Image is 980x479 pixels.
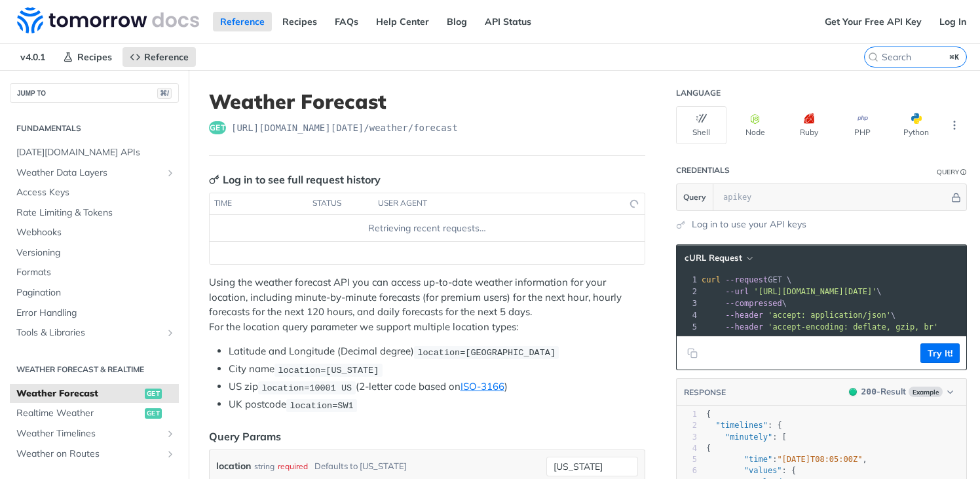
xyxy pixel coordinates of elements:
[676,106,726,144] button: Shell
[10,183,179,202] a: Access Keys
[937,167,959,177] div: Query
[278,365,379,375] span: location=[US_STATE]
[683,386,726,399] button: RESPONSE
[685,252,742,263] span: cURL Request
[254,457,274,476] div: string
[165,429,176,439] button: Show subpages for Weather Timelines
[891,106,941,144] button: Python
[702,287,882,296] span: \
[676,88,721,98] div: Language
[702,275,721,284] span: curl
[210,193,308,214] th: time
[10,123,179,134] h2: Fundamentals
[215,221,639,235] div: Retrieving recent requests…
[144,51,189,63] span: Reference
[937,167,967,177] div: QueryInformation
[683,343,702,363] button: Copy to clipboard
[461,380,504,393] a: ISO-3166
[725,287,749,296] span: --url
[229,344,645,359] li: Latitude and Longitude (Decimal degree)
[157,88,172,99] span: ⌘/
[949,191,963,204] button: Hide
[677,286,699,297] div: 2
[920,343,960,363] button: Try It!
[932,12,973,31] a: Log In
[715,421,767,430] span: "timelines"
[960,169,967,176] i: Information
[677,321,699,333] div: 5
[290,400,353,410] span: location=SW1
[706,455,867,464] span: : ,
[10,203,179,223] a: Rate Limiting & Tokens
[947,50,963,64] kbd: ⌘K
[16,307,176,320] span: Error Handling
[417,347,556,357] span: location=[GEOGRAPHIC_DATA]
[849,388,857,396] span: 200
[213,12,272,31] a: Reference
[677,309,699,321] div: 4
[909,387,943,397] span: Example
[77,51,112,63] span: Recipes
[706,421,782,430] span: : {
[706,444,711,453] span: {
[677,465,697,476] div: 6
[16,186,176,199] span: Access Keys
[209,90,645,113] h1: Weather Forecast
[868,52,878,62] svg: Search
[209,429,281,444] div: Query Params
[676,165,730,176] div: Credentials
[768,322,938,332] span: 'accept-encoding: deflate, gzip, br'
[165,168,176,178] button: Show subpages for Weather Data Layers
[16,387,141,400] span: Weather Forecast
[706,432,787,442] span: : [
[13,47,52,67] span: v4.0.1
[677,454,697,465] div: 5
[16,326,162,339] span: Tools & Libraries
[945,115,964,135] button: More Languages
[10,283,179,303] a: Pagination
[56,47,119,67] a: Recipes
[16,206,176,220] span: Rate Limiting & Tokens
[278,457,308,476] div: required
[677,420,697,431] div: 2
[16,266,176,279] span: Formats
[725,311,763,320] span: --header
[209,174,219,185] svg: Key
[725,432,772,442] span: "minutely"
[10,263,179,282] a: Formats
[680,252,757,265] button: cURL Request
[744,455,772,464] span: "time"
[677,274,699,286] div: 1
[706,466,796,475] span: : {
[861,387,876,396] span: 200
[861,385,906,398] div: - Result
[229,397,645,412] li: UK postcode
[261,383,352,393] span: location=10001 US
[308,193,373,214] th: status
[478,12,538,31] a: API Status
[16,166,162,180] span: Weather Data Layers
[10,223,179,242] a: Webhooks
[145,389,162,399] span: get
[10,384,179,404] a: Weather Forecastget
[753,287,876,296] span: '[URL][DOMAIN_NAME][DATE]'
[717,184,949,210] input: apikey
[677,297,699,309] div: 3
[16,407,141,420] span: Realtime Weather
[231,121,458,134] span: https://api.tomorrow.io/v4/weather/forecast
[10,143,179,163] a: [DATE][DOMAIN_NAME] APIs
[16,286,176,299] span: Pagination
[165,328,176,338] button: Show subpages for Tools & Libraries
[229,379,645,394] li: US zip (2-letter code based on )
[677,409,697,420] div: 1
[677,184,713,210] button: Query
[730,106,780,144] button: Node
[10,83,179,103] button: JUMP TO⌘/
[16,427,162,440] span: Weather Timelines
[209,172,381,187] div: Log in to see full request history
[216,457,251,476] label: location
[209,275,645,334] p: Using the weather forecast API you can access up-to-date weather information for your location, i...
[692,218,806,231] a: Log in to use your API keys
[369,12,436,31] a: Help Center
[17,7,199,33] img: Tomorrow.io Weather API Docs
